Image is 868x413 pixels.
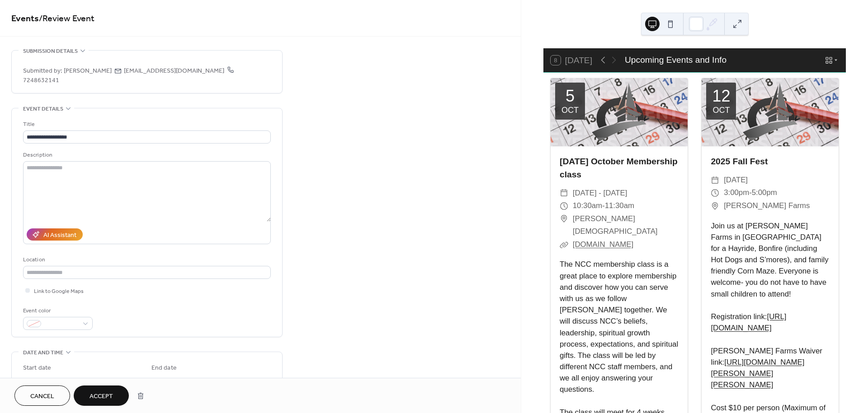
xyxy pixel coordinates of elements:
[14,385,70,406] button: Cancel
[573,200,602,213] span: 10:30am
[749,186,752,200] span: -
[23,104,63,114] span: Event details
[43,231,76,240] div: AI Assistant
[11,10,39,28] a: Events
[560,200,568,213] div: ​
[724,174,748,187] span: [DATE]
[752,186,777,200] span: 5:00pm
[34,287,84,296] span: Link to Google Maps
[30,392,54,401] span: Cancel
[560,238,568,251] div: ​
[560,213,568,226] div: ​
[27,228,83,241] button: AI Assistant
[23,348,63,357] span: Date and time
[711,358,804,389] a: [URL][DOMAIN_NAME][PERSON_NAME][PERSON_NAME]
[151,375,164,385] span: Date
[602,200,605,213] span: -
[89,375,101,385] span: Time
[39,10,94,28] span: / Review Event
[605,200,634,213] span: 11:30am
[711,186,719,200] div: ​
[711,174,719,187] div: ​
[712,106,730,114] div: Oct
[217,375,230,385] span: Time
[560,187,568,200] div: ​
[561,106,579,114] div: Oct
[23,66,271,85] span: Submitted by: [PERSON_NAME] [EMAIL_ADDRESS][DOMAIN_NAME]
[560,157,678,179] a: [DATE] October Membership class
[23,375,35,385] span: Date
[566,88,575,104] div: 5
[151,363,177,373] div: End date
[573,240,633,249] a: [DOMAIN_NAME]
[625,54,726,67] div: Upcoming Events and Info
[702,155,839,168] div: 2025 Fall Fest
[573,187,627,200] span: [DATE] - [DATE]
[23,150,269,160] div: Description
[573,213,679,238] span: [PERSON_NAME][DEMOGRAPHIC_DATA]
[23,46,78,56] span: Submission details
[23,363,51,373] div: Start date
[90,392,113,401] span: Accept
[724,186,749,200] span: 3:00pm
[711,200,719,213] div: ​
[23,255,269,265] div: Location
[23,120,269,129] div: Title
[23,65,234,87] span: 7248632141
[74,385,129,406] button: Accept
[712,88,730,104] div: 12
[724,200,810,213] span: [PERSON_NAME] Farms
[23,306,91,316] div: Event color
